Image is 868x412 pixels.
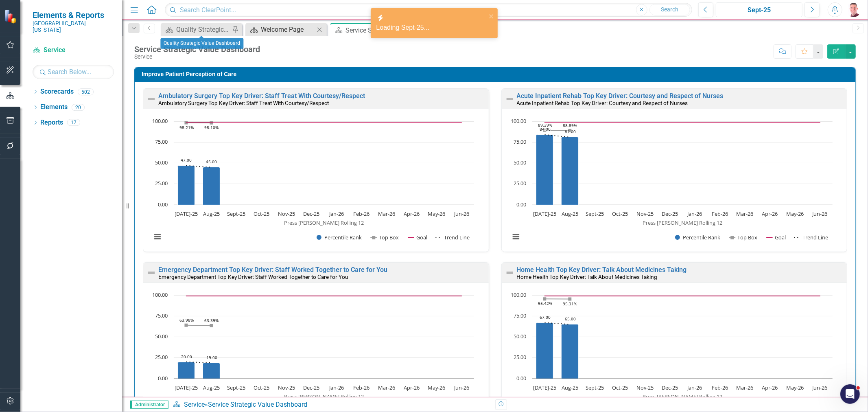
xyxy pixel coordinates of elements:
[247,24,315,35] a: Welcome Page
[636,210,653,217] text: Nov-25
[536,121,820,205] g: Percentile Rank, series 1 of 4. Bar series with 12 bars.
[786,384,804,391] text: May-26
[453,384,469,391] text: Jun-26
[155,312,168,319] text: 75.00
[716,2,802,17] button: Sept-25
[33,46,114,55] a: Service
[143,88,489,252] div: Double-Click to Edit
[563,301,577,307] text: 95.31%
[278,384,295,391] text: Nov-25
[151,231,163,242] button: View chart menu, Chart
[179,125,194,130] text: 98.21%
[284,219,364,226] text: Press [PERSON_NAME] Rolling 12
[175,384,198,391] text: [DATE]-25
[227,210,245,217] text: Sept-25
[649,4,690,15] button: Search
[227,384,245,391] text: Sept-25
[767,234,786,241] button: Show Goal
[204,125,219,130] text: 98.10%
[586,210,604,217] text: Sept-25
[840,384,860,404] iframe: Intercom live chat
[428,384,445,391] text: May-26
[142,71,851,77] h3: Improve Patient Perception of Care
[353,210,370,217] text: Feb-26
[846,2,861,17] img: David Richard
[324,234,362,241] text: Percentile Rank
[158,274,348,280] small: Emergency Department Top Key Driver: Staff Worked Together to Care for You
[284,392,364,400] text: Press [PERSON_NAME] Rolling 12
[163,24,230,35] a: Quality Strategic Value Dashboard
[378,210,395,217] text: Mar-26
[155,159,168,166] text: 50.00
[303,210,319,217] text: Dec-25
[379,234,399,241] text: Top Box
[511,291,526,298] text: 100.00
[563,123,577,128] text: 88.89%
[517,92,724,100] a: Acute Inpatient Rehab Top Key Driver: Courtesy and Respect of Nurses
[4,9,18,23] img: ClearPoint Strategy
[328,210,344,217] text: Jan-26
[317,234,362,241] button: Show Percentile Rank
[802,234,828,241] text: Trend Line
[536,322,553,379] path: Jul-25, 67. Percentile Rank.
[505,94,515,104] img: Not Defined
[506,117,837,250] svg: Interactive chart
[712,384,728,391] text: Feb-26
[489,11,494,21] button: close
[540,126,551,132] text: 84.00
[173,400,489,410] div: »
[378,384,395,391] text: Mar-26
[158,201,168,208] text: 0.00
[40,87,74,96] a: Scorecards
[612,210,627,217] text: Oct-25
[506,117,843,250] div: Chart. Highcharts interactive chart.
[134,54,260,60] div: Service
[40,118,63,127] a: Reports
[176,24,230,35] div: Quality Strategic Value Dashboard
[33,65,114,79] input: Search Below...
[514,159,526,166] text: 50.00
[736,210,753,217] text: Mar-26
[612,384,627,391] text: Oct-25
[687,210,702,217] text: Jan-26
[811,210,827,217] text: Jun-26
[345,25,409,35] div: Service Strategic Value Dashboard
[514,333,526,340] text: 50.00
[254,384,269,391] text: Oct-25
[543,121,822,124] g: Goal, series 3 of 4. Line with 12 data points.
[510,231,522,242] button: View chart menu, Chart
[643,219,722,226] text: Press [PERSON_NAME] Rolling 12
[185,323,188,327] path: Jul-25, 63.98. Top Box.
[416,234,427,241] text: Goal
[158,92,365,100] a: Ambulatory Surgery Top Key Driver: Staff Treat With Courtesy/Respect
[178,165,195,205] path: Jul-25, 47. Percentile Rank.
[453,210,469,217] text: Jun-26
[538,122,552,128] text: 89.39%
[719,5,800,15] div: Sept-25
[152,291,168,298] text: 100.00
[328,384,344,391] text: Jan-26
[775,234,786,241] text: Goal
[662,384,678,391] text: Dec-25
[675,234,721,241] button: Show Percentile Rank
[514,180,526,187] text: 25.00
[516,201,526,208] text: 0.00
[147,117,485,250] div: Chart. Highcharts interactive chart.
[370,234,399,241] button: Show Top Box
[353,384,370,391] text: Feb-26
[155,333,168,340] text: 50.00
[206,159,217,164] text: 45.00
[155,138,168,145] text: 75.00
[543,294,822,298] g: Goal, series 3 of 4. Line with 12 data points.
[586,384,604,391] text: Sept-25
[376,23,486,33] div: Loading Sept-25...
[643,392,722,400] text: Press [PERSON_NAME] Rolling 12
[33,20,114,33] small: [GEOGRAPHIC_DATA][US_STATE]
[185,294,464,298] g: Goal, series 3 of 4. Line with 12 data points.
[206,355,217,360] text: 19.00
[436,234,470,241] button: Show Trend Line
[33,10,114,20] span: Elements & Reports
[208,401,307,408] div: Service Strategic Value Dashboard
[160,38,243,49] div: Quality Strategic Value Dashboard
